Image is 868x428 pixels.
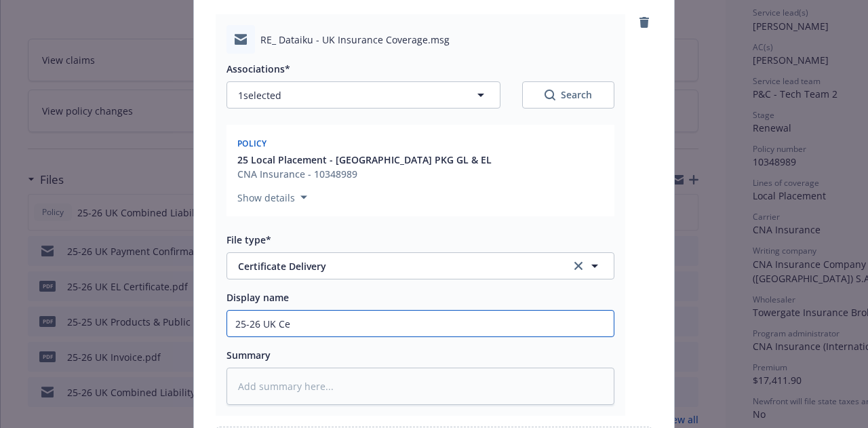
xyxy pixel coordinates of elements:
[570,258,587,274] a: clear selection
[226,291,289,304] span: Display name
[238,259,552,273] span: Certificate Delivery
[232,189,313,206] button: Show details
[226,233,271,246] span: File type*
[227,311,614,336] input: Add display name here...
[226,252,614,279] button: Certificate Deliveryclear selection
[226,349,271,362] span: Summary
